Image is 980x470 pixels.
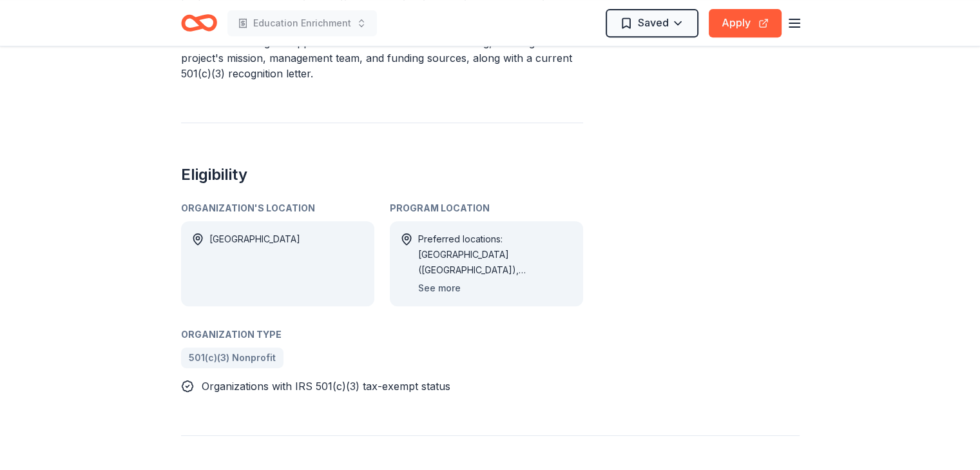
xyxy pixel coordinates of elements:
[390,201,583,216] div: Program Location
[202,380,450,393] span: Organizations with IRS 501(c)(3) tax-exempt status
[209,231,300,296] div: [GEOGRAPHIC_DATA]
[418,231,573,278] div: Preferred locations: [GEOGRAPHIC_DATA] ([GEOGRAPHIC_DATA]), [GEOGRAPHIC_DATA] ([GEOGRAPHIC_DATA],...
[606,9,698,37] button: Saved
[181,201,374,216] div: Organization's Location
[418,280,461,296] button: See more
[181,327,583,342] div: Organization Type
[638,14,669,31] span: Saved
[253,15,351,31] span: Education Enrichment
[227,10,377,36] button: Education Enrichment
[709,9,782,37] button: Apply
[181,164,583,185] h2: Eligibility
[181,348,283,368] a: 501(c)(3) Nonprofit
[181,8,217,38] a: Home
[189,350,276,366] span: 501(c)(3) Nonprofit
